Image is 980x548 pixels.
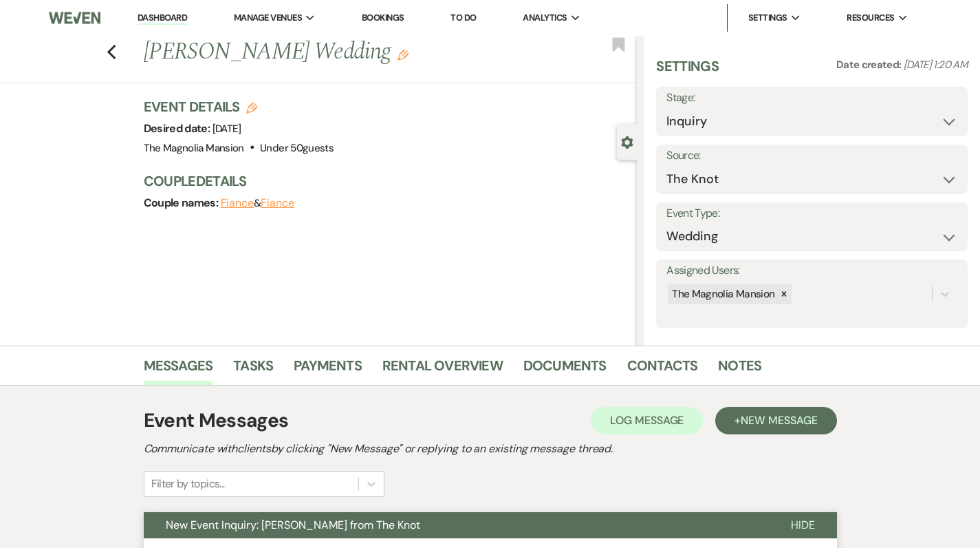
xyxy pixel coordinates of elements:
button: Log Message [591,407,703,434]
a: Dashboard [138,12,187,25]
button: Close lead details [621,135,633,148]
label: Event Type: [666,204,957,224]
img: Weven Logo [49,3,100,32]
span: Hide [791,518,815,532]
a: Payments [294,355,362,385]
span: [DATE] [213,122,241,136]
div: The Magnolia Mansion [668,284,776,304]
h3: Settings [656,56,719,87]
a: Notes [718,355,761,385]
a: Messages [144,355,213,385]
button: New Event Inquiry: [PERSON_NAME] from The Knot [144,512,769,538]
span: New Event Inquiry: [PERSON_NAME] from The Knot [166,518,420,532]
span: [DATE] 1:20 AM [904,58,968,72]
span: The Magnolia Mansion [144,141,244,155]
span: Manage Venues [234,11,302,25]
button: Fiance [261,198,294,209]
h3: Couple Details [144,171,624,191]
button: Hide [769,512,837,538]
label: Assigned Users: [666,261,957,281]
a: Documents [523,355,607,385]
label: Source: [666,146,957,166]
button: Fiance [221,198,254,209]
h3: Event Details [144,97,334,116]
span: Desired date: [144,121,213,136]
h1: [PERSON_NAME] Wedding [144,36,533,69]
span: Date created: [836,58,904,72]
a: Bookings [362,12,404,23]
h2: Communicate with clients by clicking "New Message" or replying to an existing message thread. [144,441,837,457]
a: To Do [450,12,476,23]
span: Log Message [610,413,684,428]
span: Analytics [523,11,567,25]
span: New Message [741,413,817,428]
span: & [221,196,294,210]
a: Contacts [627,355,698,385]
button: Edit [398,48,409,61]
a: Rental Overview [382,355,503,385]
div: Filter by topics... [151,476,225,492]
label: Stage: [666,88,957,108]
a: Tasks [233,355,273,385]
span: Couple names: [144,196,221,210]
h1: Event Messages [144,406,289,435]
span: Settings [748,11,787,25]
span: Under 50 guests [260,141,334,155]
span: Resources [847,11,894,25]
button: +New Message [715,407,836,434]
